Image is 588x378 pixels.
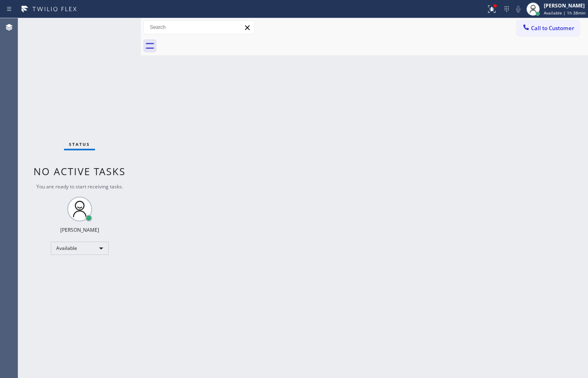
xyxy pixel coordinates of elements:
[36,183,123,190] span: You are ready to start receiving tasks.
[51,242,109,255] div: Available
[33,164,126,178] span: No active tasks
[531,24,574,32] span: Call to Customer
[60,226,99,233] div: [PERSON_NAME]
[517,20,580,36] button: Call to Customer
[544,10,586,16] span: Available | 1h 38min
[544,2,586,9] div: [PERSON_NAME]
[144,21,254,34] input: Search
[69,141,90,147] span: Status
[512,3,524,15] button: Mute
